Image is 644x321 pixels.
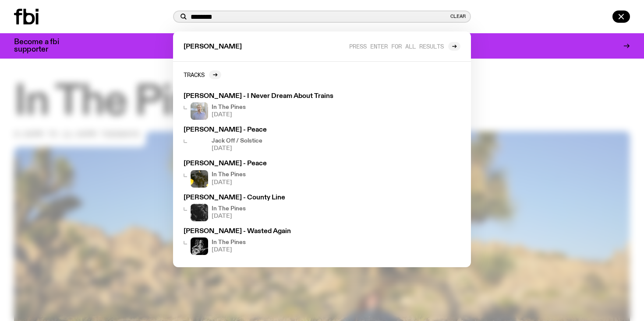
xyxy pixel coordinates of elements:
[212,213,246,219] span: [DATE]
[349,42,460,51] a: Press enter for all results
[180,123,348,157] a: [PERSON_NAME] - PeaceJack Off / Solstice[DATE]
[212,247,246,253] span: [DATE]
[212,240,246,245] h4: In The Pines
[180,90,348,123] a: [PERSON_NAME] - I Never Dream About TrainsIn The Pines[DATE]
[184,195,345,201] h3: [PERSON_NAME] - County Line
[212,180,246,185] span: [DATE]
[450,14,466,19] button: Clear
[14,38,70,53] h3: Become a fbi supporter
[180,157,348,191] a: [PERSON_NAME] - PeaceIn The Pines[DATE]
[349,43,444,49] span: Press enter for all results
[212,105,246,110] h4: In The Pines
[191,204,208,221] img: Gold Star. Seated man playing an acoustic guitar
[184,70,221,79] a: Tracks
[212,112,246,118] span: [DATE]
[184,127,345,133] h3: [PERSON_NAME] - Peace
[180,191,348,225] a: [PERSON_NAME] - County LineGold Star. Seated man playing an acoustic guitarIn The Pines[DATE]
[184,71,205,78] h2: Tracks
[212,146,262,151] span: [DATE]
[184,44,242,50] span: [PERSON_NAME]
[184,93,345,100] h3: [PERSON_NAME] - I Never Dream About Trains
[184,228,345,235] h3: [PERSON_NAME] - Wasted Again
[212,138,262,144] h4: Jack Off / Solstice
[184,160,345,167] h3: [PERSON_NAME] - Peace
[212,172,246,178] h4: In The Pines
[212,206,246,212] h4: In The Pines
[180,225,348,258] a: [PERSON_NAME] - Wasted AgainIn The Pines[DATE]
